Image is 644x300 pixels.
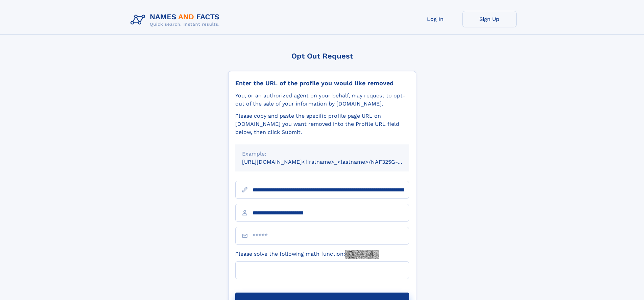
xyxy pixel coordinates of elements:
[462,11,517,27] a: Sign Up
[228,52,416,60] div: Opt Out Request
[235,92,409,108] div: You, or an authorized agent on your behalf, may request to opt-out of the sale of your informatio...
[242,150,402,158] div: Example:
[242,159,422,165] small: [URL][DOMAIN_NAME]<firstname>_<lastname>/NAF325G-xxxxxxxx
[408,11,462,27] a: Log In
[235,79,409,87] div: Enter the URL of the profile you would like removed
[128,11,225,29] img: Logo Names and Facts
[235,112,409,136] div: Please copy and paste the specific profile page URL on [DOMAIN_NAME] you want removed into the Pr...
[235,250,379,259] label: Please solve the following math function:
